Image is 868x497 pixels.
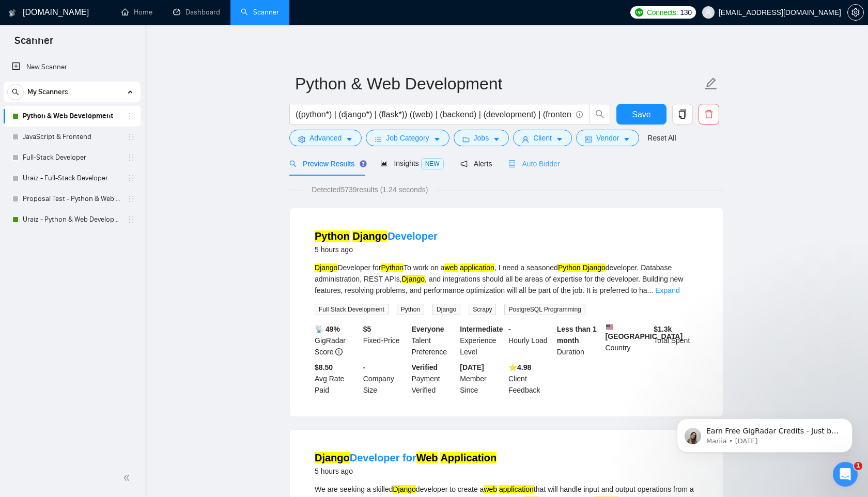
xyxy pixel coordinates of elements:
mark: web [444,263,458,272]
button: idcardVendorcaret-down [576,130,639,146]
a: setting [847,8,864,17]
input: Scanner name... [295,71,702,97]
span: Auto Bidder [508,160,560,168]
span: Job Category [386,132,429,144]
b: $ 5 [363,325,371,333]
b: [DATE] [460,363,484,371]
div: Hourly Load [506,323,555,358]
button: setting [847,4,864,21]
span: folder [462,135,470,143]
span: user [522,135,529,143]
div: Avg Rate Paid [313,362,361,396]
div: Company Size [361,362,410,396]
b: 📡 49% [315,325,340,333]
div: Total Spent [652,323,700,358]
b: Everyone [412,325,444,333]
div: GigRadar Score [313,323,361,358]
span: delete [699,110,719,119]
a: New Scanner [12,57,132,77]
span: PostgreSQL Programming [504,304,585,315]
button: folderJobscaret-down [454,130,509,146]
mark: Python [315,230,350,242]
span: caret-down [493,135,500,143]
span: Jobs [474,132,489,144]
div: Client Feedback [506,362,555,396]
span: Alerts [460,160,492,168]
div: Country [603,323,652,358]
a: DjangoDeveloper forWeb Application [315,452,497,463]
span: Client [533,132,552,144]
span: Insights [380,159,443,167]
li: New Scanner [4,57,141,77]
b: - [508,325,511,333]
a: dashboardDashboard [173,8,220,17]
iframe: Intercom notifications message [661,397,868,469]
span: Django [432,304,460,315]
span: caret-down [346,135,353,143]
input: Search Freelance Jobs... [296,108,571,121]
span: user [705,9,712,16]
b: Less than 1 month [557,325,597,345]
button: search [7,84,24,100]
mark: Django [402,275,425,283]
button: barsJob Categorycaret-down [366,130,449,146]
span: Save [632,108,650,121]
img: 🇺🇸 [606,323,613,331]
b: ⭐️ 4.98 [508,363,531,371]
mark: Application [440,452,497,463]
span: ... [647,286,654,294]
span: area-chart [380,160,388,167]
b: $ 1.3k [654,325,672,333]
span: holder [127,133,135,141]
span: holder [127,195,135,203]
mark: application [460,263,494,272]
b: $8.50 [315,363,333,371]
mark: Web [416,452,438,463]
div: Payment Verified [410,362,458,396]
span: Detected 5739 results (1.24 seconds) [304,184,435,195]
span: search [8,88,23,96]
span: Scrapy [469,304,496,315]
span: holder [127,174,135,182]
button: Save [616,104,667,125]
a: Full-Stack Developer [23,147,121,168]
span: copy [673,110,692,119]
span: 130 [680,7,691,18]
span: idcard [585,135,592,143]
div: Developer for To work on a , I need a seasoned developer. Database administration, REST APIs, , a... [315,262,698,296]
a: Uraiz - Python & Web Development [23,209,121,230]
img: upwork-logo.png [635,8,643,17]
mark: Python [558,263,581,272]
a: Python & Web Development [23,106,121,127]
button: copy [672,104,693,125]
button: settingAdvancedcaret-down [289,130,362,146]
a: JavaScript & Frontend [23,127,121,147]
span: setting [848,8,863,17]
span: Vendor [596,132,619,144]
span: Preview Results [289,160,364,168]
div: Member Since [458,362,506,396]
div: 5 hours ago [315,465,497,477]
span: Full Stack Development [315,304,389,315]
span: robot [508,160,516,167]
a: Reset All [647,132,676,144]
span: search [590,110,610,119]
b: Intermediate [460,325,503,333]
span: setting [298,135,305,143]
div: Tooltip anchor [359,159,368,168]
div: 5 hours ago [315,243,438,256]
li: My Scanners [4,82,141,230]
mark: application [499,485,534,493]
a: Uraiz - Full-Stack Developer [23,168,121,189]
a: homeHome [121,8,152,17]
button: search [590,104,610,125]
a: Proposal Test - Python & Web Development [23,189,121,209]
span: holder [127,153,135,162]
button: delete [699,104,719,125]
span: caret-down [433,135,441,143]
button: userClientcaret-down [513,130,572,146]
span: Connects: [647,7,678,18]
span: notification [460,160,468,167]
